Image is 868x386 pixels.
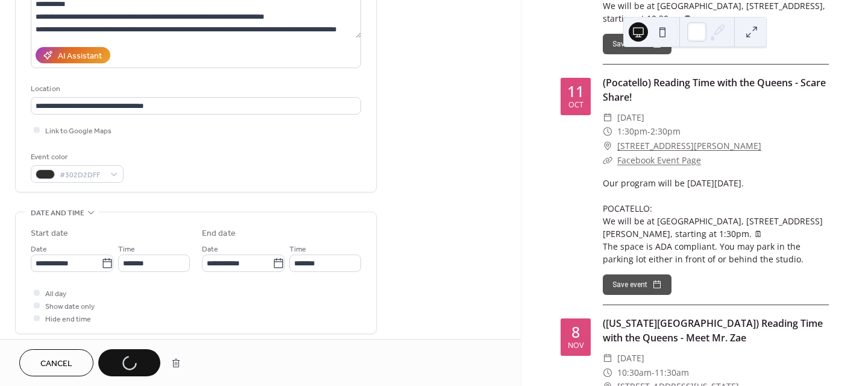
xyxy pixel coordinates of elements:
[118,243,135,256] span: Time
[617,365,652,380] span: 10:30am
[45,288,66,300] span: All day
[652,365,655,380] span: -
[603,34,671,54] button: Save event
[31,227,68,240] div: Start date
[603,110,612,125] div: ​
[603,274,671,295] button: Save event
[58,50,102,63] div: AI Assistant
[45,313,91,326] span: Hide end time
[603,365,612,380] div: ​
[36,47,110,63] button: AI Assistant
[603,153,612,168] div: ​
[617,124,647,139] span: 1:30pm
[40,358,72,370] span: Cancel
[655,365,689,380] span: 11:30am
[202,227,236,240] div: End date
[568,342,583,350] div: Nov
[647,124,650,139] span: -
[45,125,112,138] span: Link to Google Maps
[567,84,584,99] div: 11
[603,76,826,104] a: (Pocatello) Reading Time with the Queens - Scare Share!
[568,101,583,109] div: Oct
[31,243,47,256] span: Date
[603,351,612,365] div: ​
[571,324,580,340] div: 8
[617,351,644,365] span: [DATE]
[617,139,761,153] a: [STREET_ADDRESS][PERSON_NAME]
[202,243,218,256] span: Date
[45,300,95,313] span: Show date only
[31,207,84,220] span: Date and time
[617,110,644,125] span: [DATE]
[650,124,681,139] span: 2:30pm
[289,243,306,256] span: Time
[60,169,104,182] span: #302D2DFF
[603,139,612,153] div: ​
[603,317,823,344] a: ([US_STATE][GEOGRAPHIC_DATA]) Reading Time with the Queens - Meet Mr. Zae
[19,349,93,376] button: Cancel
[603,177,829,265] div: Our program will be [DATE][DATE]. POCATELLO: We will be at [GEOGRAPHIC_DATA], [STREET_ADDRESS][PE...
[603,124,612,139] div: ​
[31,151,121,163] div: Event color
[617,154,701,166] a: Facebook Event Page
[31,83,359,95] div: Location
